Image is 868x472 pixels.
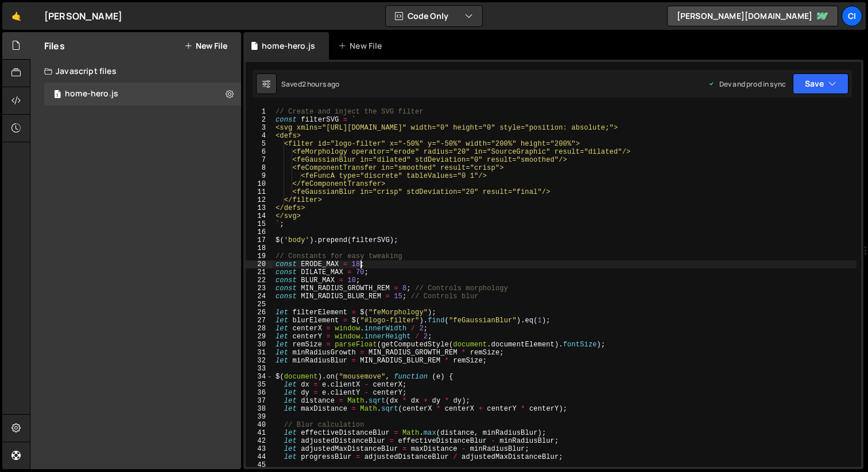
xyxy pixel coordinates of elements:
[246,413,273,421] div: 39
[246,204,273,212] div: 13
[246,148,273,156] div: 6
[246,301,273,309] div: 25
[793,73,848,94] button: Save
[667,6,838,26] a: [PERSON_NAME][DOMAIN_NAME]
[246,252,273,260] div: 19
[30,60,241,83] div: Javascript files
[44,83,241,106] div: 17362/48282.js
[281,79,340,89] div: Saved
[338,40,386,52] div: New File
[246,341,273,349] div: 30
[246,172,273,180] div: 9
[54,91,61,100] span: 1
[246,437,273,445] div: 42
[246,333,273,341] div: 29
[246,116,273,124] div: 2
[246,220,273,228] div: 15
[246,373,273,381] div: 34
[246,196,273,204] div: 12
[246,276,273,284] div: 22
[65,89,118,99] div: home-hero.js
[246,228,273,236] div: 16
[246,429,273,437] div: 41
[246,156,273,164] div: 7
[246,108,273,116] div: 1
[262,40,315,52] div: home-hero.js
[246,421,273,429] div: 40
[246,236,273,244] div: 17
[246,309,273,317] div: 26
[44,40,65,52] h2: Files
[246,405,273,413] div: 38
[246,325,273,333] div: 28
[44,9,122,23] div: [PERSON_NAME]
[246,357,273,365] div: 32
[246,397,273,405] div: 37
[246,461,273,469] div: 45
[246,124,273,132] div: 3
[246,292,273,301] div: 24
[302,79,340,89] div: 2 hours ago
[246,284,273,292] div: 23
[246,268,273,276] div: 21
[2,2,30,30] a: 🤙
[246,164,273,172] div: 8
[246,381,273,389] div: 35
[246,212,273,220] div: 14
[246,180,273,188] div: 10
[842,6,862,26] a: ci
[386,6,482,26] button: Code Only
[246,132,273,140] div: 4
[246,445,273,453] div: 43
[246,365,273,373] div: 33
[246,260,273,268] div: 20
[246,317,273,325] div: 27
[246,453,273,461] div: 44
[246,349,273,357] div: 31
[708,79,786,89] div: Dev and prod in sync
[184,41,227,50] button: New File
[246,244,273,252] div: 18
[246,188,273,196] div: 11
[246,140,273,148] div: 5
[246,389,273,397] div: 36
